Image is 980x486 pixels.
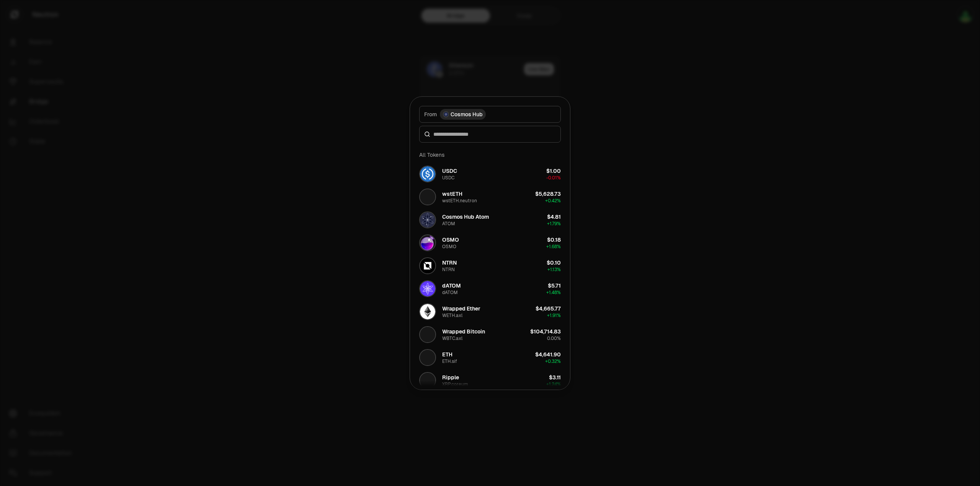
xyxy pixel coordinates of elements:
[549,374,561,381] div: $3.11
[546,244,561,250] span: + 1.68%
[442,221,455,227] div: ATOM
[442,198,477,204] div: wstETH.neutron
[530,328,561,335] div: $104,714.83
[442,335,462,341] div: WBTC.axl
[415,163,565,185] button: USDC LogoUSDCUSDC$1.00-0.01%
[415,231,565,254] button: OSMO LogoOSMOOSMO$0.18+1.68%
[451,111,483,118] span: Cosmos Hub
[546,175,561,181] span: -0.01%
[546,167,561,175] div: $1.00
[536,305,561,312] div: $4,665.77
[547,236,561,244] div: $0.18
[415,147,565,163] div: All Tokens
[545,358,561,364] span: + 0.32%
[442,213,489,221] div: Cosmos Hub Atom
[546,381,561,387] span: + 1.24%
[420,281,435,296] img: dATOM Logo
[420,350,435,365] img: ETH.sif Logo
[444,112,448,117] img: Cosmos Hub Logo
[535,190,561,198] div: $5,628.73
[442,305,480,312] div: Wrapped Ether
[547,213,561,221] div: $4.81
[415,300,565,323] button: WETH.axl LogoWrapped EtherWETH.axl$4,665.77+1.91%
[415,346,565,369] button: ETH.sif LogoETHETH.sif$4,641.90+0.32%
[546,289,561,296] span: + 1.48%
[547,335,561,341] span: 0.00%
[548,282,561,289] div: $5.71
[442,267,455,273] div: NTRN
[420,212,435,228] img: ATOM Logo
[547,267,561,273] span: + 1.13%
[547,312,561,319] span: + 1.91%
[442,381,468,387] div: XRP.coreum
[442,289,458,296] div: dATOM
[420,258,435,273] img: NTRN Logo
[419,106,561,123] button: FromCosmos Hub LogoCosmos Hub
[442,167,457,175] div: USDC
[420,373,435,388] img: XRP.coreum Logo
[442,312,462,319] div: WETH.axl
[442,190,462,198] div: wstETH
[442,282,461,289] div: dATOM
[420,327,435,342] img: WBTC.axl Logo
[415,208,565,231] button: ATOM LogoCosmos Hub AtomATOM$4.81+1.79%
[420,304,435,319] img: WETH.axl Logo
[535,351,561,358] div: $4,641.90
[415,277,565,300] button: dATOM LogodATOMdATOM$5.71+1.48%
[424,111,437,118] span: From
[420,189,435,205] img: wstETH.neutron Logo
[442,358,457,364] div: ETH.sif
[420,235,435,250] img: OSMO Logo
[415,185,565,208] button: wstETH.neutron LogowstETHwstETH.neutron$5,628.73+0.42%
[415,369,565,392] button: XRP.coreum LogoRippleXRP.coreum$3.11+1.24%
[442,351,452,358] div: ETH
[442,175,454,181] div: USDC
[415,323,565,346] button: WBTC.axl LogoWrapped BitcoinWBTC.axl$104,714.830.00%
[442,244,456,250] div: OSMO
[442,236,459,244] div: OSMO
[442,328,485,335] div: Wrapped Bitcoin
[442,374,459,381] div: Ripple
[547,259,561,267] div: $0.10
[442,259,457,267] div: NTRN
[420,166,435,182] img: USDC Logo
[545,198,561,204] span: + 0.42%
[415,254,565,277] button: NTRN LogoNTRNNTRN$0.10+1.13%
[547,221,561,227] span: + 1.79%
